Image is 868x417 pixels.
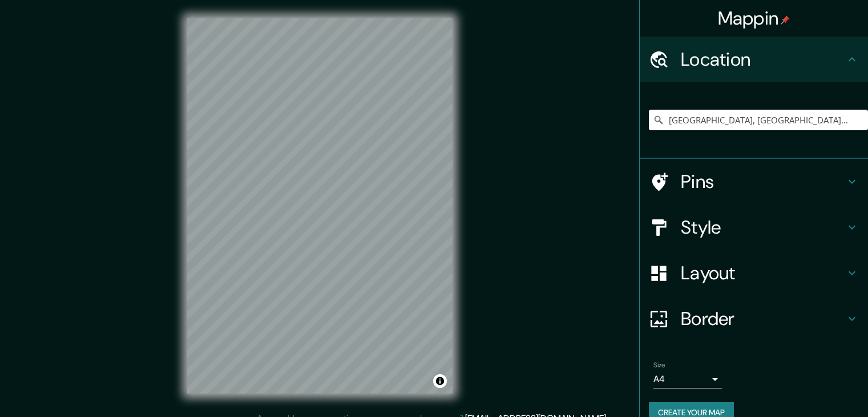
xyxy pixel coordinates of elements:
[653,360,665,370] label: Size
[681,48,845,71] h4: Location
[640,205,868,250] div: Style
[681,262,845,284] h4: Layout
[640,296,868,342] div: Border
[781,15,790,25] img: pin-icon.png
[640,250,868,296] div: Layout
[718,7,790,30] h4: Mappin
[649,110,868,130] input: Pick your city or area
[681,216,845,239] h4: Style
[187,18,453,394] canvas: Map
[433,374,447,388] button: Toggle attribution
[681,307,845,330] h4: Border
[640,37,868,82] div: Location
[653,370,722,388] div: A4
[681,170,845,193] h4: Pins
[640,159,868,205] div: Pins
